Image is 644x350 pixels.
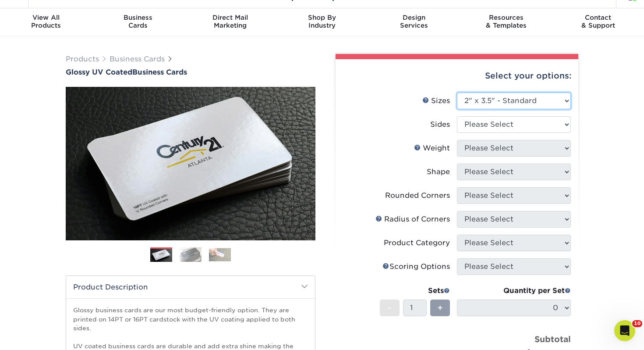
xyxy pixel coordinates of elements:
div: Product Category [384,238,450,248]
h2: Product Description [66,276,315,298]
strong: Subtotal [534,334,571,344]
iframe: Intercom live chat [614,320,635,341]
a: Resources& Templates [460,8,552,36]
span: 10 [632,320,642,327]
div: Sides [430,119,450,130]
span: Design [368,14,460,21]
div: Quantity per Set [457,286,571,296]
div: Sets [380,286,450,296]
a: Glossy UV CoatedBusiness Cards [66,68,315,76]
div: Weight [414,143,450,154]
a: Products [66,55,99,63]
div: Services [368,14,460,29]
span: Business [92,14,184,21]
div: Marketing [184,14,276,29]
img: Business Cards 03 [209,248,231,261]
a: Shop ByIndustry [276,8,368,36]
span: Resources [460,14,552,21]
div: Industry [276,14,368,29]
div: & Support [552,14,644,29]
div: Rounded Corners [385,190,450,201]
div: Select your options: [343,59,571,93]
div: Radius of Corners [375,214,450,225]
a: BusinessCards [92,8,184,36]
span: Direct Mail [184,14,276,21]
img: Glossy UV Coated 01 [66,39,315,289]
span: + [437,301,443,314]
a: Business Cards [110,55,165,63]
a: DesignServices [368,8,460,36]
span: Glossy UV Coated [66,68,132,76]
span: Shop By [276,14,368,21]
h1: Business Cards [66,68,315,76]
iframe: Google Customer Reviews [2,323,74,347]
a: Contact& Support [552,8,644,36]
img: Business Cards 02 [180,247,202,262]
div: Scoring Options [382,261,450,272]
a: Direct MailMarketing [184,8,276,36]
div: Sizes [422,96,450,106]
div: & Templates [460,14,552,29]
div: Shape [427,167,450,177]
div: Cards [92,14,184,29]
img: Business Cards 01 [150,244,172,266]
span: Contact [552,14,644,21]
span: - [388,301,392,314]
